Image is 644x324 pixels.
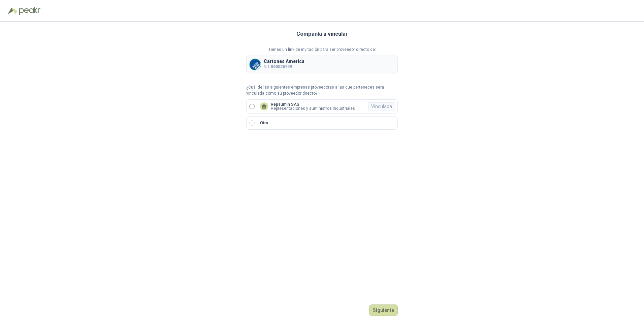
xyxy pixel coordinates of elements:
p: Tienes un link de invitación para ser proveedor directo de: [246,46,398,53]
b: 860026759 [271,64,292,69]
img: Company Logo [250,59,261,70]
p: NIT [264,64,304,70]
p: Cartones America [264,59,304,64]
img: Peakr [19,7,40,15]
div: Vinculada [368,102,395,110]
button: Siguiente [369,304,398,316]
p: Otro [260,120,268,126]
img: Logo [8,7,18,14]
p: Repsumin SAS [271,102,355,106]
p: ¿Cuál de las siguientes empresas proveedoras a las que perteneces será vinculada como su proveedo... [246,84,398,97]
p: Representaciones y suministros Industriales [271,106,355,110]
h3: Compañía a vincular [296,30,348,38]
